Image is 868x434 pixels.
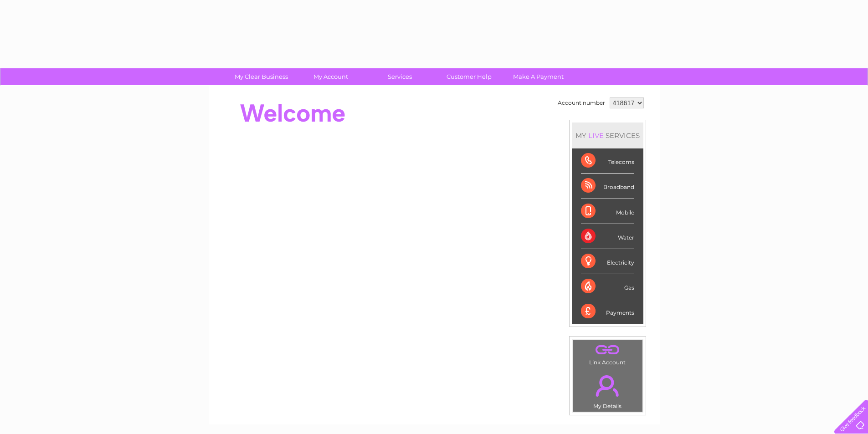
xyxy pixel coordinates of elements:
div: Broadband [581,174,634,199]
a: My Clear Business [224,68,299,85]
div: Electricity [581,249,634,274]
div: LIVE [586,131,606,140]
a: Services [362,68,437,85]
a: . [575,342,640,358]
td: My Details [572,368,643,412]
a: My Account [293,68,368,85]
div: Payments [581,299,634,324]
div: Mobile [581,199,634,224]
a: . [575,370,640,402]
a: Make A Payment [501,68,576,85]
div: MY SERVICES [572,123,643,148]
td: Account number [555,95,607,111]
div: Water [581,224,634,249]
a: Customer Help [431,68,507,85]
div: Gas [581,274,634,299]
div: Telecoms [581,148,634,174]
td: Link Account [572,339,643,368]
